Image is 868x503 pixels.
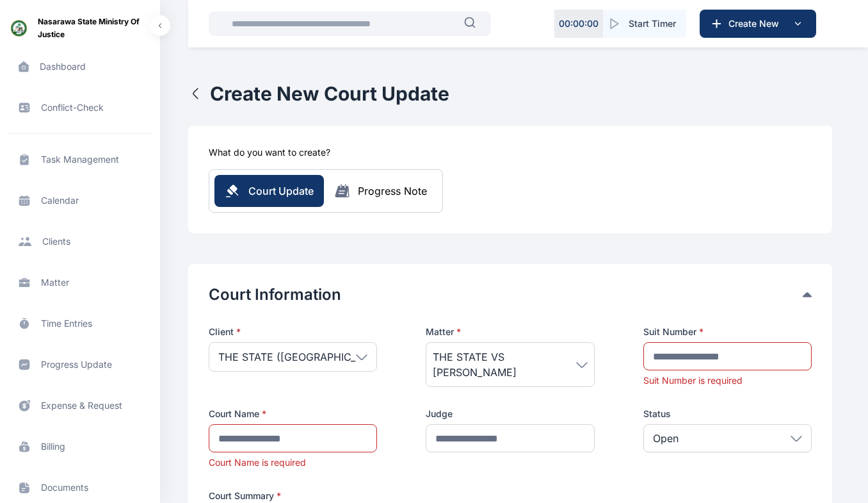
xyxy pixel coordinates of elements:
div: Court Name is required [209,456,377,469]
div: Court Information [209,284,812,305]
a: billing [8,431,152,462]
p: 00 : 00 : 00 [559,17,599,30]
a: dashboard [8,51,152,82]
a: progress update [8,349,152,380]
span: Start Timer [629,17,676,30]
a: matter [8,267,152,298]
span: THE STATE ([GEOGRAPHIC_DATA]) [218,349,390,365]
p: Open [653,431,679,446]
label: Suit Number [643,326,812,338]
button: Court Information [209,284,803,305]
button: Progress Note [324,183,437,199]
a: time entries [8,308,152,339]
a: clients [8,226,152,257]
span: Nasarawa State Ministry of Justice [38,15,150,41]
span: Matter [426,326,461,338]
a: calendar [8,185,152,216]
button: Create New [700,10,816,38]
div: Progress Note [358,183,427,199]
div: Suit Number is required [643,374,812,387]
p: Client [209,326,377,338]
span: Create New [723,17,790,30]
label: Court Name [209,408,377,420]
a: documents [8,472,152,503]
button: Court Update [214,175,324,207]
p: Court Summary [209,490,812,502]
label: Judge [426,408,594,420]
span: THE STATE VS [PERSON_NAME] [433,349,575,380]
h1: Create New Court Update [210,82,449,105]
button: Start Timer [603,10,686,38]
a: task management [8,144,152,175]
span: Court Update [248,183,314,199]
a: conflict-check [8,92,152,123]
label: Status [643,408,812,420]
a: expense & request [8,390,152,421]
h5: What do you want to create? [209,146,330,159]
